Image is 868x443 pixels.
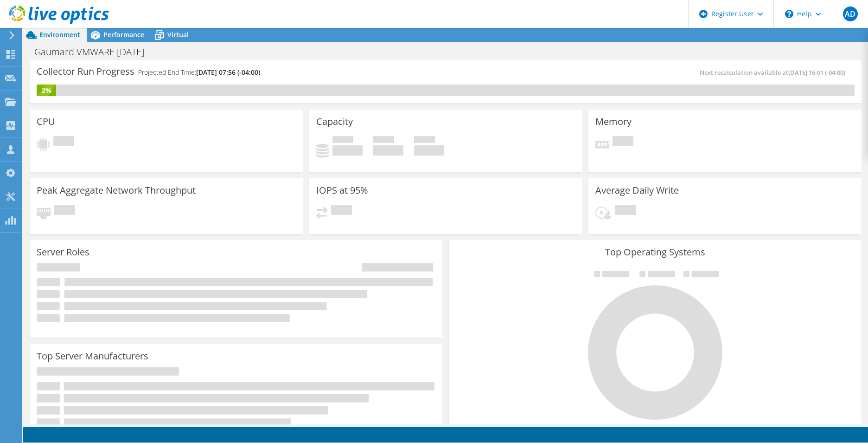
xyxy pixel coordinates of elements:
h3: Top Server Manufacturers [37,351,148,361]
div: 2% [37,85,56,96]
span: Total [414,136,435,145]
span: Performance [103,30,144,39]
span: Environment [39,30,80,39]
span: [DATE] 16:01 (-04:00) [788,68,845,77]
span: Next recalculation available at [700,68,850,77]
span: Pending [53,136,74,149]
span: AD [843,7,858,21]
h3: IOPS at 95% [316,185,368,195]
svg: \n [785,10,793,18]
span: Pending [613,136,633,149]
h3: Top Operating Systems [456,247,855,257]
span: [DATE] 07:56 (-04:00) [196,68,260,77]
span: Free [373,136,394,145]
span: Pending [615,205,636,217]
h3: Average Daily Write [595,185,679,195]
h3: Server Roles [37,247,89,257]
h4: Projected End Time: [138,67,260,78]
h3: Peak Aggregate Network Throughput [37,185,196,195]
h4: 0 GiB [373,145,403,156]
span: Pending [54,205,75,217]
span: Pending [331,205,352,217]
h1: Gaumard VMWARE [DATE] [30,47,159,57]
h3: Capacity [316,117,353,127]
span: Used [332,136,353,145]
h3: CPU [37,117,55,127]
h4: 0 GiB [332,145,363,156]
h4: 0 GiB [414,145,444,156]
span: Virtual [167,30,189,39]
h3: Memory [595,117,632,127]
